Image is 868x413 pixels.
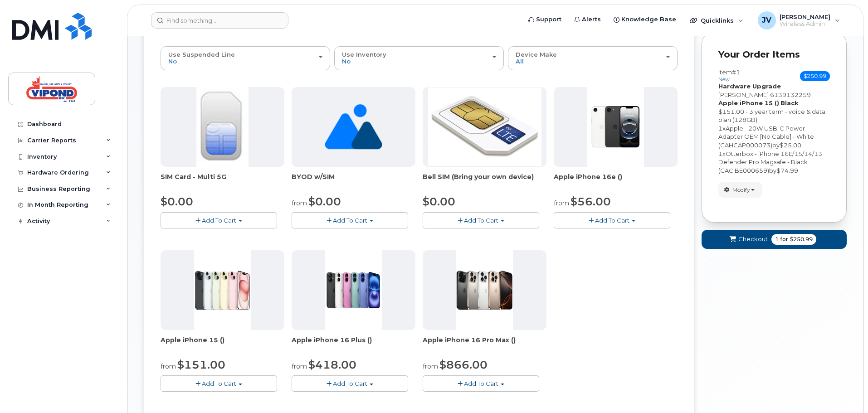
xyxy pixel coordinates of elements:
[456,250,513,330] img: phone23926.JPG
[161,335,284,354] div: Apple iPhone 15 ()
[718,107,830,124] div: $151.00 - 3 year term - voice & data plan (128GB)
[780,13,830,20] span: [PERSON_NAME]
[177,358,225,371] span: $151.00
[732,186,750,194] span: Modify
[776,167,798,174] span: $74.99
[423,195,455,208] span: $0.00
[334,46,504,70] button: Use Inventory No
[718,69,740,82] h3: Item
[587,87,644,167] img: phone23838.JPG
[732,68,740,76] span: #1
[554,212,670,228] button: Add To Cart
[718,83,781,90] strong: Hardware Upgrade
[342,58,351,65] span: No
[718,150,822,174] span: Otterbox - iPhone 16E/15/14/13 Defender Pro Magsafe - Black (CACIBE000659)
[325,250,382,330] img: phone23919.JPG
[780,99,799,107] strong: Black
[423,375,539,391] button: Add To Cart
[780,20,830,28] span: Wireless Admin
[775,235,779,243] span: 1
[194,250,251,330] img: phone23836.JPG
[718,91,769,98] span: [PERSON_NAME]
[292,212,408,228] button: Add To Cart
[196,87,248,167] img: 00D627D4-43E9-49B7-A367-2C99342E128C.jpg
[161,172,284,190] div: SIM Card - Multi 5G
[701,17,734,24] span: Quicklinks
[308,195,341,208] span: $0.00
[428,87,541,166] img: phone22626.JPG
[780,141,801,149] span: $25.00
[292,172,415,190] div: BYOD w/SIM
[161,212,277,228] button: Add To Cart
[554,172,678,190] div: Apple iPhone 16e ()
[423,172,546,190] div: Bell SIM (Bring your own device)
[607,10,683,29] a: Knowledge Base
[464,380,498,387] span: Add To Cart
[292,362,307,370] small: from
[308,358,356,371] span: $418.00
[292,375,408,391] button: Add To Cart
[292,199,307,207] small: from
[621,15,676,24] span: Knowledge Base
[333,217,367,224] span: Add To Cart
[718,76,730,83] small: new
[168,51,235,58] span: Use Suspended Line
[779,235,790,243] span: for
[161,375,277,391] button: Add To Cart
[202,380,236,387] span: Add To Cart
[770,91,811,98] span: 6139132259
[161,46,330,70] button: Use Suspended Line No
[718,48,830,61] p: Your Order Items
[751,11,846,29] div: Justin Vezina
[292,335,415,354] div: Apple iPhone 16 Plus ()
[516,51,557,58] span: Device Make
[718,150,830,175] div: x by
[718,99,779,107] strong: Apple iPhone 15 ()
[568,10,607,29] a: Alerts
[800,71,830,81] span: $250.99
[333,380,367,387] span: Add To Cart
[718,125,814,149] span: Apple - 20W USB-C Power Adapter OEM [No Cable] - White (CAHCAP000073)
[151,12,288,29] input: Find something...
[508,46,678,70] button: Device Make All
[342,51,386,58] span: Use Inventory
[423,362,438,370] small: from
[762,15,771,26] span: JV
[571,195,611,208] span: $56.00
[702,230,847,248] button: Checkout 1 for $250.99
[516,58,524,65] span: All
[718,182,762,198] button: Modify
[522,10,568,29] a: Support
[325,87,382,167] img: no_image_found-2caef05468ed5679b831cfe6fc140e25e0c280774317ffc20a367ab7fd17291e.png
[439,358,488,371] span: $866.00
[683,11,750,29] div: Quicklinks
[790,235,813,243] span: $250.99
[718,124,830,150] div: x by
[718,150,722,157] span: 1
[582,15,601,24] span: Alerts
[423,335,546,354] div: Apple iPhone 16 Pro Max ()
[536,15,561,24] span: Support
[168,58,177,65] span: No
[464,217,498,224] span: Add To Cart
[161,362,176,370] small: from
[738,235,768,243] span: Checkout
[161,195,193,208] span: $0.00
[423,212,539,228] button: Add To Cart
[718,125,722,132] span: 1
[202,217,236,224] span: Add To Cart
[595,217,629,224] span: Add To Cart
[554,199,569,207] small: from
